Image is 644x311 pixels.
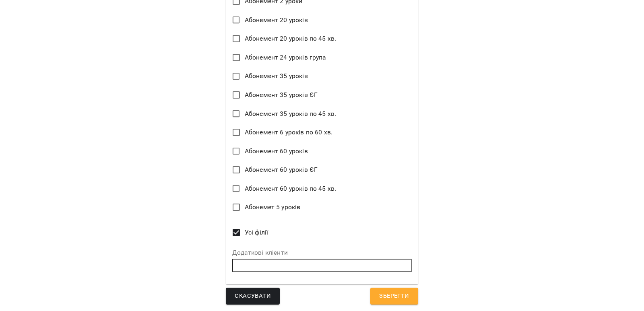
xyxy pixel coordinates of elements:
[370,288,418,305] button: Зберегти
[245,146,308,156] span: Абонемент 60 уроків
[245,109,336,119] span: Абонемент 35 уроків по 45 хв.
[245,90,318,100] span: Абонемент 35 уроків ЄГ
[245,34,336,43] span: Абонемент 20 уроків по 45 хв.
[226,288,280,305] button: Скасувати
[245,128,332,137] span: Абонемент 6 уроків по 60 хв.
[245,202,301,212] span: Абонемет 5 уроків
[245,15,308,25] span: Абонемент 20 уроків
[235,291,271,301] span: Скасувати
[245,165,318,175] span: Абонемент 60 уроків ЄГ
[245,53,326,62] span: Абонемент 24 уроків група
[232,249,411,256] label: Додаткові клієнти
[245,184,336,194] span: Абонемент 60 уроків по 45 хв.
[245,228,268,237] span: Усі філії
[245,71,308,81] span: Абонемент 35 уроків
[379,291,409,301] span: Зберегти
